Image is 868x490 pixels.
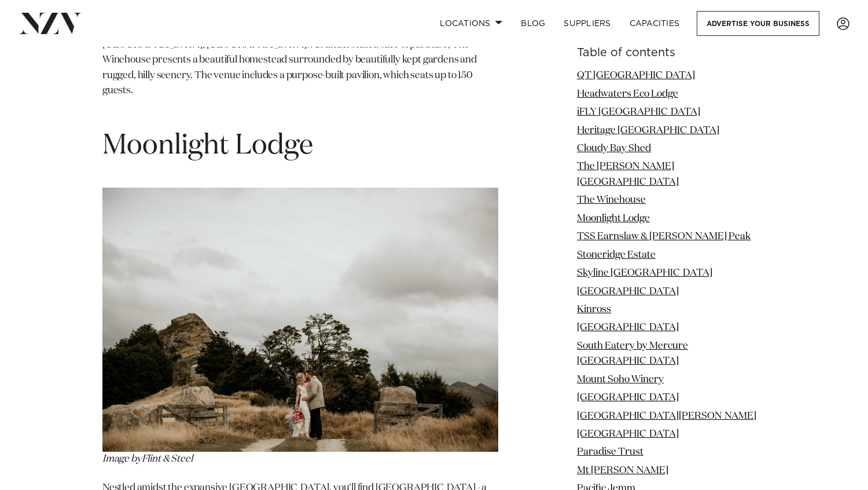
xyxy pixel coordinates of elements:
a: [GEOGRAPHIC_DATA] [577,286,679,296]
p: The Winehouse is a rustic and incredibly sophisticated venue located in [GEOGRAPHIC_DATA], [GEOGR... [102,23,498,114]
a: QT [GEOGRAPHIC_DATA] [577,71,695,81]
a: [GEOGRAPHIC_DATA] [577,429,679,439]
a: Moonlight Lodge [577,214,650,224]
img: nzv-logo.png [19,13,82,34]
a: Headwaters Eco Lodge [577,89,678,98]
a: Heritage [GEOGRAPHIC_DATA] [577,125,719,135]
a: Skyline [GEOGRAPHIC_DATA] [577,268,712,278]
a: [GEOGRAPHIC_DATA][PERSON_NAME] [577,411,756,420]
em: Image by [102,454,192,464]
a: Mount Soho Winery [577,374,664,384]
a: The [PERSON_NAME][GEOGRAPHIC_DATA] [577,162,679,187]
a: Capacities [620,11,689,36]
span: Flint & Steel [142,454,193,464]
a: Stoneridge Estate [577,250,656,259]
span: Moonlight Lodge [102,132,313,160]
a: Locations [431,11,512,36]
a: Kinross [577,305,611,315]
a: [GEOGRAPHIC_DATA] [577,393,679,403]
a: iFLY [GEOGRAPHIC_DATA] [577,107,700,117]
a: Paradise Trust [577,447,643,457]
a: TSS Earnslaw & [PERSON_NAME] Peak [577,232,751,242]
a: SUPPLIERS [554,11,620,36]
a: BLOG [512,11,554,36]
a: [GEOGRAPHIC_DATA] [577,323,679,332]
a: The Winehouse [577,195,646,205]
a: South Eatery by Mercure [GEOGRAPHIC_DATA] [577,341,688,366]
h6: Table of contents [577,47,766,59]
a: Advertise your business [697,11,819,36]
a: Cloudy Bay Shed [577,144,651,153]
a: Mt [PERSON_NAME] [577,466,668,476]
